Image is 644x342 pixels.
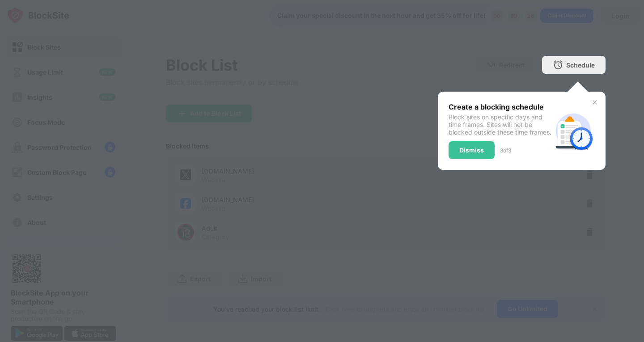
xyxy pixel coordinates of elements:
[500,147,511,154] div: 3 of 3
[566,61,595,69] div: Schedule
[459,147,484,154] div: Dismiss
[449,113,552,136] div: Block sites on specific days and time frames. Sites will not be blocked outside these time frames.
[591,99,598,106] img: x-button.svg
[449,102,552,111] div: Create a blocking schedule
[552,110,595,152] img: schedule.svg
